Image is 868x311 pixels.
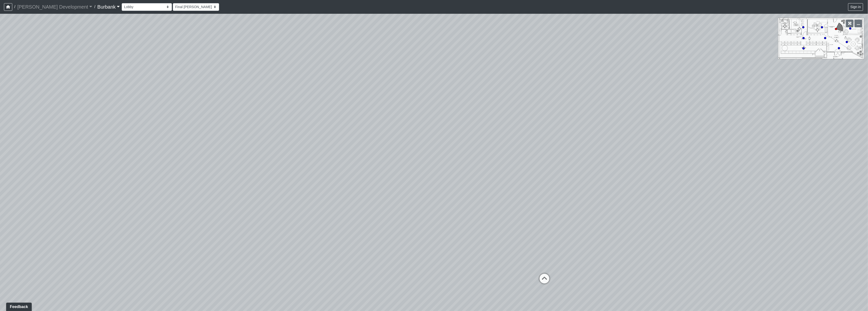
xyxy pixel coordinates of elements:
button: Sign in [848,3,863,11]
span: / [92,2,97,12]
iframe: Ybug feedback widget [4,301,33,311]
span: / [12,2,17,12]
a: Burbank [97,2,120,12]
a: [PERSON_NAME] Development [17,2,92,12]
